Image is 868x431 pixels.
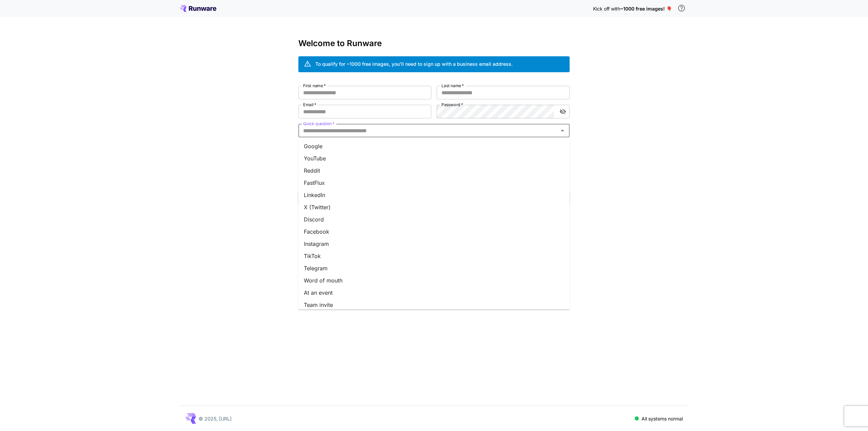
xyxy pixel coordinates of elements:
li: Instagram [298,238,570,250]
label: Last name [441,83,464,89]
button: Close [558,126,567,135]
li: YouTube [298,152,570,164]
li: FastFlux [298,177,570,189]
li: Facebook [298,226,570,238]
label: Password [441,102,463,107]
div: To qualify for ~1000 free images, you’ll need to sign up with a business email address. [315,60,513,67]
li: Word of mouth [298,274,570,287]
li: At an event [298,287,570,299]
p: All systems normal [642,415,683,422]
li: LinkedIn [298,189,570,201]
li: Reddit [298,164,570,177]
h3: Welcome to Runware [298,39,570,48]
button: In order to qualify for free credit, you need to sign up with a business email address and click ... [675,1,688,15]
button: toggle password visibility [557,105,569,118]
li: Discord [298,213,570,226]
li: Google [298,140,570,152]
li: Telegram [298,262,570,274]
label: Quick question [303,121,334,126]
li: X (Twitter) [298,201,570,213]
li: TikTok [298,250,570,262]
span: ~1000 free images! 🎈 [620,6,672,12]
span: Kick off with [593,6,620,12]
p: © 2025, [URL] [199,415,232,422]
label: First name [303,83,326,89]
label: Email [303,102,316,107]
li: Team invite [298,299,570,311]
